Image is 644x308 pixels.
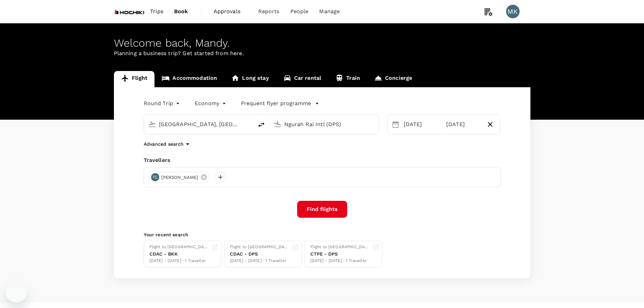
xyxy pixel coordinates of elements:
[310,244,370,251] div: Flight to [GEOGRAPHIC_DATA]
[195,98,228,109] div: Economy
[506,5,520,18] div: MK
[284,119,364,129] input: Going to
[230,258,289,264] div: [DATE] - [DATE] · 1 Traveller
[248,123,250,125] button: Open
[114,71,155,87] a: Flight
[114,49,530,57] p: Planning a business trip? Get started from here.
[253,117,269,133] button: delete
[401,118,440,131] div: [DATE]
[154,71,224,87] a: Accommodation
[144,156,501,164] div: Travellers
[276,71,329,87] a: Car rental
[149,244,209,251] div: Flight to [GEOGRAPHIC_DATA]
[114,37,530,49] div: Welcome back , Mandy .
[230,244,289,251] div: Flight to [GEOGRAPHIC_DATA]
[144,141,184,147] p: Advanced search
[230,251,289,258] div: CDAC - DPS
[151,173,159,181] div: TC
[241,99,311,108] p: Frequent flyer programme
[150,7,163,16] span: Trips
[114,4,145,19] img: Hochiki Asia Pacific Pte Ltd
[328,71,367,87] a: Train
[5,281,27,303] iframe: Button to launch messaging window
[297,201,347,218] button: Find flights
[310,251,370,258] div: CTPE - DPS
[144,140,192,148] button: Advanced search
[290,7,309,16] span: People
[149,258,209,264] div: [DATE] - [DATE] · 1 Traveller
[367,71,419,87] a: Concierge
[444,118,483,131] div: [DATE]
[310,258,370,264] div: [DATE] - [DATE] · 1 Traveller
[159,119,239,129] input: Depart from
[144,231,501,238] p: Your recent search
[157,174,202,181] span: [PERSON_NAME]
[149,251,209,258] div: CDAC - BKK
[374,123,375,125] button: Open
[319,7,340,16] span: Manage
[144,98,182,109] div: Round Trip
[174,7,188,16] span: Book
[241,99,319,108] button: Frequent flyer programme
[149,172,210,183] div: TC[PERSON_NAME]
[258,7,280,16] span: Reports
[224,71,276,87] a: Long stay
[214,7,247,16] span: Approvals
